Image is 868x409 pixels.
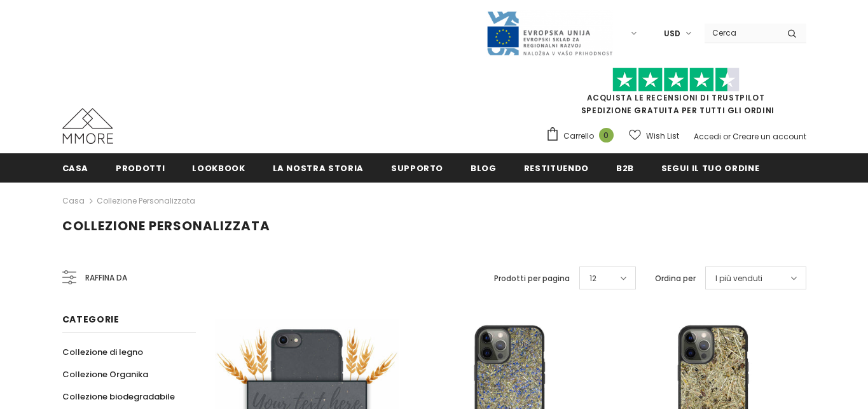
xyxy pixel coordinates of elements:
[486,10,613,57] img: Javni Razpis
[589,272,596,285] span: 12
[62,193,85,209] a: Casa
[629,125,679,147] a: Wish List
[733,131,806,142] a: Creare un account
[62,363,148,385] a: Collezione Organika
[723,131,731,142] span: or
[705,24,778,42] input: Search Site
[273,153,364,182] a: La nostra storia
[563,130,594,142] span: Carrello
[546,127,620,146] a: Carrello 0
[192,162,245,174] span: Lookbook
[62,313,120,326] span: Categorie
[116,162,165,174] span: Prodotti
[486,27,613,38] a: Javni Razpis
[391,153,443,182] a: supporto
[599,128,614,142] span: 0
[646,130,679,142] span: Wish List
[616,162,634,174] span: B2B
[62,162,89,174] span: Casa
[524,153,589,182] a: Restituendo
[715,272,762,285] span: I più venduti
[62,391,175,403] span: Collezione biodegradabile
[391,162,443,174] span: supporto
[62,341,143,363] a: Collezione di legno
[612,67,740,92] img: Fidati di Pilot Stars
[587,92,765,103] a: Acquista le recensioni di TrustPilot
[661,153,759,182] a: Segui il tuo ordine
[62,368,148,380] span: Collezione Organika
[471,153,497,182] a: Blog
[494,272,570,285] label: Prodotti per pagina
[62,346,143,358] span: Collezione di legno
[524,162,589,174] span: Restituendo
[616,153,634,182] a: B2B
[655,272,696,285] label: Ordina per
[471,162,497,174] span: Blog
[192,153,245,182] a: Lookbook
[62,385,175,408] a: Collezione biodegradabile
[694,131,721,142] a: Accedi
[62,108,113,144] img: Casi MMORE
[62,217,270,235] span: Collezione personalizzata
[664,27,680,40] span: USD
[116,153,165,182] a: Prodotti
[97,195,195,206] a: Collezione personalizzata
[273,162,364,174] span: La nostra storia
[661,162,759,174] span: Segui il tuo ordine
[62,153,89,182] a: Casa
[85,271,127,285] span: Raffina da
[546,73,806,116] span: SPEDIZIONE GRATUITA PER TUTTI GLI ORDINI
